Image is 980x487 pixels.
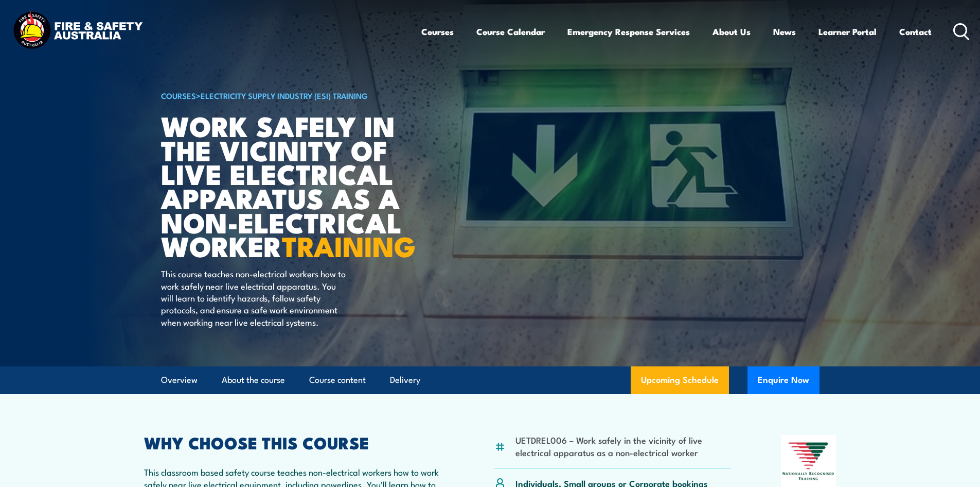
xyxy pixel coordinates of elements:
[818,18,877,45] a: Learner Portal
[712,18,751,45] a: About Us
[144,435,444,449] h2: WHY CHOOSE THIS COURSE
[747,366,819,394] button: Enquire Now
[222,366,285,394] a: About the course
[161,89,415,102] h6: >
[161,90,196,101] a: COURSES
[567,18,690,45] a: Emergency Response Services
[773,18,796,45] a: News
[309,366,366,394] a: Course content
[421,18,454,45] a: Courses
[631,366,729,394] a: Upcoming Schedule
[161,113,415,258] h1: Work safely in the vicinity of live electrical apparatus as a non-electrical worker
[899,18,932,45] a: Contact
[161,366,198,394] a: Overview
[515,434,731,458] li: UETDREL006 – Work safely in the vicinity of live electrical apparatus as a non-electrical worker
[476,18,545,45] a: Course Calendar
[161,267,349,328] p: This course teaches non-electrical workers how to work safely near live electrical apparatus. You...
[390,366,420,394] a: Delivery
[201,90,368,101] a: Electricity Supply Industry (ESI) Training
[282,224,416,266] strong: TRAINING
